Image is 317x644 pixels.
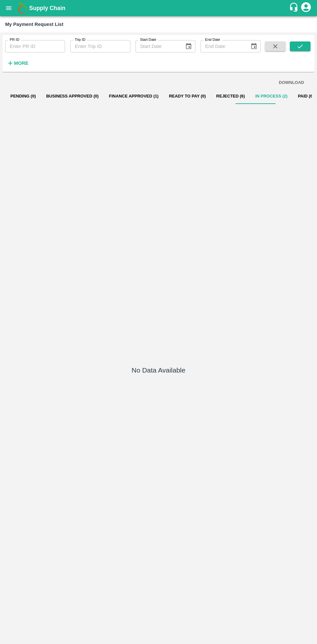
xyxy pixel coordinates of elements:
button: More [5,58,30,69]
input: End Date [201,40,245,52]
button: Rejected (6) [211,88,250,104]
div: customer-support [289,2,300,14]
a: Supply Chain [29,4,289,13]
input: Start Date [136,40,180,52]
label: Trip ID [75,37,85,42]
label: Start Date [140,37,156,42]
input: Enter Trip ID [70,40,130,52]
button: Finance Approved (1) [104,88,164,104]
button: Pending (0) [5,88,41,104]
b: Supply Chain [29,5,65,11]
h5: No Data Available [132,366,185,375]
label: End Date [205,37,220,42]
button: In Process (2) [250,88,293,104]
div: account of current user [300,1,312,15]
button: Choose date [182,40,195,52]
input: Enter PR ID [5,40,65,52]
button: open drawer [1,1,16,16]
button: Business Approved (0) [41,88,104,104]
div: My Payment Request List [5,20,63,29]
button: Choose date [248,40,260,52]
button: Ready To Pay (0) [164,88,211,104]
strong: More [14,61,28,66]
button: DOWNLOAD [276,77,307,88]
img: logo [16,2,29,15]
label: PR ID [10,37,19,42]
